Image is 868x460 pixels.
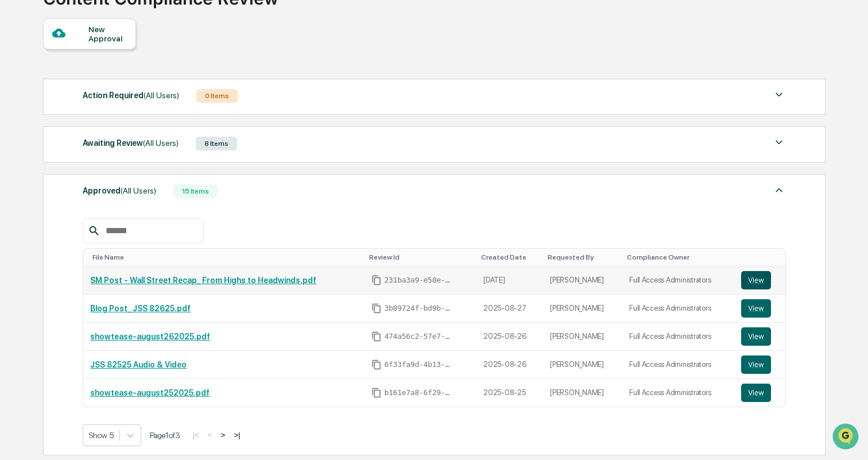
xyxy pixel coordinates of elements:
[481,253,538,261] div: Toggle SortBy
[741,327,778,346] a: View
[90,388,210,397] a: showtease-august252025.pdf
[83,136,179,150] div: Awaiting Review
[543,266,622,295] td: [PERSON_NAME]
[150,431,180,440] span: Page 1 of 3
[371,303,382,314] span: Copy Id
[369,253,472,261] div: Toggle SortBy
[88,25,127,43] div: New Approval
[189,430,202,440] button: |<
[622,323,734,351] td: Full Access Administrators
[121,186,156,195] span: (All Users)
[384,360,453,369] span: 6f33fa9d-4b13-4719-bc44-6335afec6422
[195,91,209,105] button: Start new chat
[772,183,786,197] img: caret
[548,253,618,261] div: Toggle SortBy
[741,384,778,402] a: View
[217,430,228,440] button: >
[622,266,734,295] td: Full Access Administrators
[144,91,179,100] span: (All Users)
[23,167,72,178] span: Data Lookup
[743,253,781,261] div: Toggle SortBy
[384,388,453,397] span: b161e7a8-6f29-498f-96bc-ce3ba9f0fdba
[11,168,21,177] div: 🔎
[7,140,79,161] a: 🖐️Preclearance
[95,145,142,156] span: Attestations
[741,299,778,318] a: View
[622,351,734,379] td: Full Access Administrators
[476,351,543,379] td: 2025-08-26
[204,430,216,440] button: <
[196,89,238,103] div: 0 Items
[543,351,622,379] td: [PERSON_NAME]
[83,88,179,103] div: Action Required
[384,332,453,341] span: 474a56c2-57e7-4907-b0ae-56ba997a52ed
[196,137,237,150] div: 8 Items
[476,379,543,407] td: 2025-08-25
[90,276,316,285] a: SM Post - Wall Street Recap_ From Highs to Headwinds.pdf
[741,271,771,289] button: View
[622,379,734,407] td: Full Access Administrators
[143,138,179,148] span: (All Users)
[741,327,771,346] button: View
[741,355,771,374] button: View
[11,146,21,155] div: 🖐️
[79,140,147,161] a: 🗄️Attestations
[371,360,382,370] span: Copy Id
[384,304,453,313] span: 3b89724f-bd9b-4c10-9c95-11eebf94cb5f
[83,183,156,198] div: Approved
[7,162,77,183] a: 🔎Data Lookup
[371,275,382,285] span: Copy Id
[476,266,543,295] td: [DATE]
[622,295,734,323] td: Full Access Administrators
[627,253,730,261] div: Toggle SortBy
[384,276,453,285] span: 231ba3a9-e58e-4bdb-a9f1-a24b2e400825
[371,331,382,342] span: Copy Id
[543,323,622,351] td: [PERSON_NAME]
[831,422,862,453] iframe: Open customer support
[741,299,771,318] button: View
[230,430,243,440] button: >|
[39,99,145,109] div: We're available if you need us!
[772,88,786,102] img: caret
[741,355,778,374] a: View
[11,24,209,42] p: How can we help?
[83,146,92,155] div: 🗄️
[23,145,74,156] span: Preclearance
[90,332,210,341] a: showtease-august262025.pdf
[90,304,191,313] a: Blog Post_ JSS 82625.pdf
[173,184,218,198] div: 15 Items
[543,379,622,407] td: [PERSON_NAME]
[476,323,543,351] td: 2025-08-26
[741,384,771,402] button: View
[114,195,139,203] span: Pylon
[39,88,188,99] div: Start new chat
[772,136,786,149] img: caret
[371,388,382,398] span: Copy Id
[81,194,139,203] a: Powered byPylon
[92,253,360,261] div: Toggle SortBy
[476,295,543,323] td: 2025-08-27
[543,295,622,323] td: [PERSON_NAME]
[11,88,32,109] img: 1746055101610-c473b297-6a78-478c-a979-82029cc54cd1
[90,360,187,369] a: JSS 82525 Audio & Video
[741,271,778,289] a: View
